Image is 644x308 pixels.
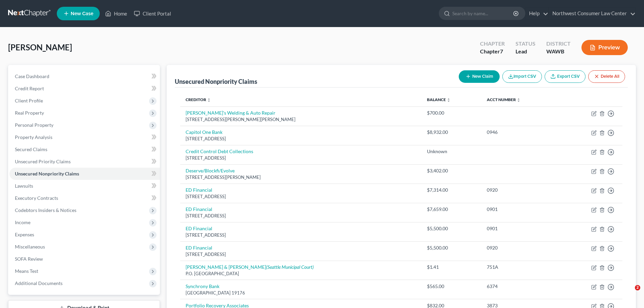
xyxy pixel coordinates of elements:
div: Status [516,40,535,48]
span: Unsecured Nonpriority Claims [15,171,79,176]
div: [STREET_ADDRESS] [186,213,416,219]
span: Expenses [15,232,34,237]
div: $3,402.00 [427,167,476,174]
i: unfold_more [207,98,211,102]
button: New Claim [459,70,500,83]
div: $8,932.00 [427,129,476,136]
a: Lawsuits [9,180,160,192]
div: 0901 [487,225,553,232]
span: New Case [71,11,93,16]
span: 2 [635,285,640,290]
button: Preview [581,40,628,55]
div: $7,314.00 [427,187,476,193]
div: 751A [487,264,553,270]
span: Income [15,219,30,225]
div: $700.00 [427,110,476,116]
a: Credit Control Debt Collections [186,148,253,154]
div: $1.41 [427,264,476,270]
div: [STREET_ADDRESS][PERSON_NAME] [186,174,416,181]
span: Unsecured Priority Claims [15,159,71,164]
a: Client Portal [130,7,174,20]
div: $5,500.00 [427,225,476,232]
a: Home [102,7,130,20]
button: Import CSV [502,70,542,83]
div: Lead [516,48,535,55]
span: Lawsuits [15,183,33,189]
a: Balance unfold_more [427,97,451,102]
span: Personal Property [15,122,53,128]
div: 0901 [487,206,553,213]
a: Unsecured Priority Claims [9,156,160,168]
a: ED Financial [186,245,212,251]
i: unfold_more [517,98,521,102]
div: [STREET_ADDRESS] [186,155,416,161]
div: Unknown [427,148,476,155]
span: Executory Contracts [15,195,58,201]
a: Synchrony Bank [186,283,219,289]
span: Case Dashboard [15,73,49,79]
div: District [546,40,571,48]
a: Credit Report [9,82,160,95]
span: Codebtors Insiders & Notices [15,207,76,213]
span: Miscellaneous [15,244,45,250]
div: Chapter [480,48,505,55]
div: 0946 [487,129,553,136]
div: $565.00 [427,283,476,290]
span: [PERSON_NAME] [8,42,72,52]
a: Capitol One Bank [186,129,222,135]
div: [STREET_ADDRESS][PERSON_NAME][PERSON_NAME] [186,116,416,123]
span: Means Test [15,268,38,274]
div: [GEOGRAPHIC_DATA] 19176 [186,290,416,296]
a: ED Financial [186,187,212,193]
a: Case Dashboard [9,70,160,82]
a: Secured Claims [9,143,160,156]
span: Secured Claims [15,146,47,152]
a: Creditor unfold_more [186,97,211,102]
a: Deserve/Blockfi/Evolve [186,168,235,173]
a: Property Analysis [9,131,160,143]
a: Executory Contracts [9,192,160,204]
span: Property Analysis [15,134,52,140]
div: WAWB [546,48,571,55]
a: Help [526,7,548,20]
div: Chapter [480,40,505,48]
span: SOFA Review [15,256,43,262]
div: 0920 [487,244,553,251]
a: Export CSV [545,70,586,83]
span: Client Profile [15,98,43,103]
div: $7,659.00 [427,206,476,213]
div: [STREET_ADDRESS] [186,232,416,238]
div: Unsecured Nonpriority Claims [175,77,257,86]
a: ED Financial [186,206,212,212]
i: unfold_more [447,98,451,102]
span: Additional Documents [15,280,63,286]
button: Delete All [588,70,625,83]
input: Search by name... [452,7,514,20]
i: (Seattle Municipal Court) [266,264,314,270]
a: [PERSON_NAME] & [PERSON_NAME](Seattle Municipal Court) [186,264,314,270]
iframe: Intercom live chat [621,285,637,301]
div: $5,500.00 [427,244,476,251]
span: Real Property [15,110,44,116]
a: Unsecured Nonpriority Claims [9,168,160,180]
a: Acct Number unfold_more [487,97,521,102]
div: P.O. [GEOGRAPHIC_DATA] [186,270,416,277]
div: [STREET_ADDRESS] [186,193,416,200]
div: 6374 [487,283,553,290]
a: [PERSON_NAME]'s Welding & Auto Repair [186,110,276,116]
div: [STREET_ADDRESS] [186,251,416,258]
a: ED Financial [186,226,212,231]
span: 7 [500,48,503,54]
a: SOFA Review [9,253,160,265]
span: Credit Report [15,86,44,91]
div: 0920 [487,187,553,193]
div: [STREET_ADDRESS] [186,136,416,142]
a: Northwest Consumer Law Center [549,7,636,20]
